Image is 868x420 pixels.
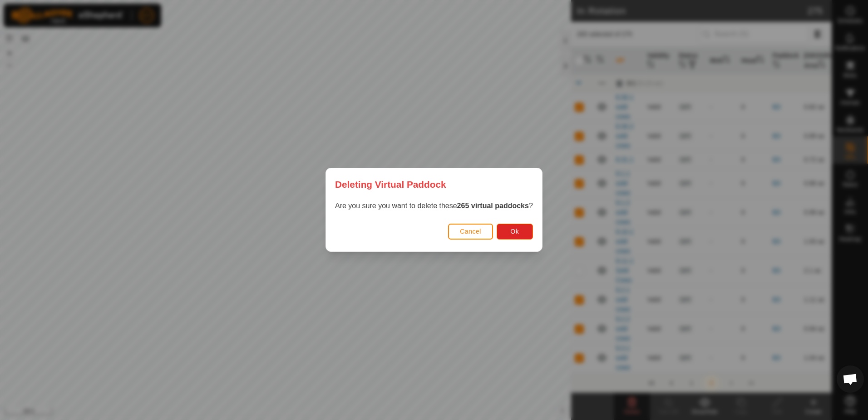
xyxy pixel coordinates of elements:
[457,202,529,210] strong: 265 virtual paddocks
[448,224,493,240] button: Cancel
[335,177,446,191] span: Deleting Virtual Paddock
[497,224,533,240] button: Ok
[510,228,519,235] span: Ok
[460,228,481,235] span: Cancel
[335,202,533,210] span: Are you sure you want to delete these ?
[837,365,864,393] div: Open chat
